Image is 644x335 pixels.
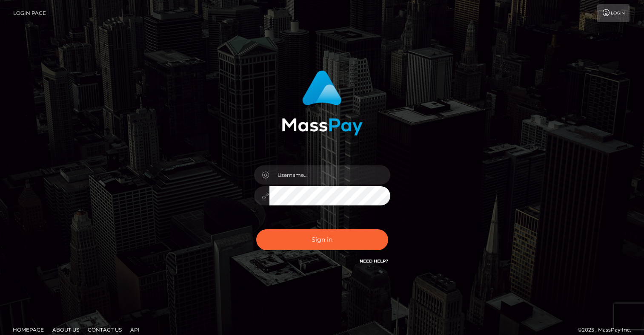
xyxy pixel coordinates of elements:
[13,4,46,22] a: Login Page
[282,70,363,136] img: MassPay Login
[360,258,388,264] a: Need Help?
[578,325,638,335] div: © 2025 , MassPay Inc.
[269,165,390,185] input: Username...
[256,229,388,250] button: Sign in
[597,4,630,22] a: Login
